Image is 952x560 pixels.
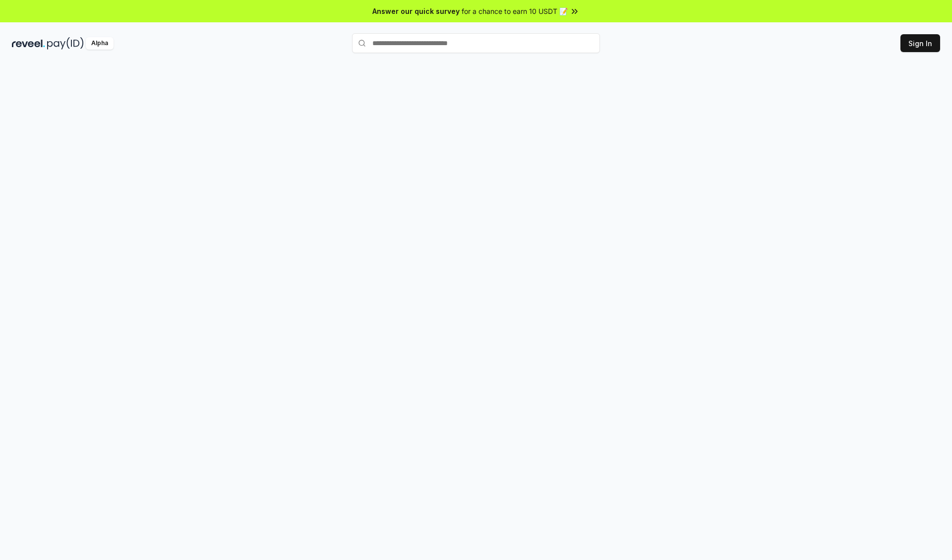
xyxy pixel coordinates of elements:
img: reveel_dark [12,37,45,50]
div: Alpha [86,37,114,50]
span: for a chance to earn 10 USDT 📝 [462,6,568,16]
span: Answer our quick survey [372,6,460,16]
button: Sign In [900,34,940,52]
img: pay_id [47,37,84,50]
